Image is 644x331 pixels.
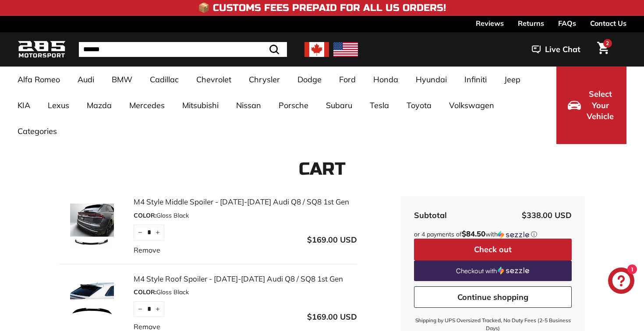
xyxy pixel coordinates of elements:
[134,288,357,297] div: Gloss Black
[498,231,529,239] img: Sezzle
[398,92,440,118] a: Toyota
[79,42,287,57] input: Search
[134,288,156,296] span: COLOR:
[545,44,580,55] span: Live Chat
[134,225,147,240] button: Reduce item quantity by one
[39,92,78,118] a: Lexus
[414,239,572,261] button: Check out
[414,209,447,221] div: Subtotal
[307,235,357,245] span: $169.00 USD
[364,67,407,92] a: Honda
[78,92,120,118] a: Mazda
[414,286,572,308] a: Continue shopping
[240,67,289,92] a: Chrysler
[188,67,240,92] a: Chevrolet
[173,92,227,118] a: Mitsubishi
[522,210,572,220] span: $338.00 USD
[476,16,504,31] a: Reviews
[498,267,529,275] img: Sezzle
[134,196,357,208] a: M4 Style Middle Spoiler - [DATE]-[DATE] Audi Q8 / SQ8 1st Gen
[407,67,456,92] a: Hyundai
[592,35,614,64] a: Cart
[134,211,357,220] div: Gloss Black
[307,312,357,322] span: $169.00 USD
[556,67,626,144] button: Select Your Vehicle
[59,281,125,324] img: M4 Style Roof Spoiler - 2019-2025 Audi Q8 / SQ8 1st Gen
[9,92,39,118] a: KIA
[134,211,156,219] span: COLOR:
[414,230,572,239] div: or 4 payments of$84.50withSezzle Click to learn more about Sezzle
[590,16,626,31] a: Contact Us
[585,88,615,122] span: Select Your Vehicle
[198,3,446,13] h4: 📦 Customs Fees Prepaid for All US Orders!
[440,92,503,118] a: Volkswagen
[317,92,361,118] a: Subaru
[69,67,103,92] a: Audi
[330,67,364,92] a: Ford
[59,204,125,247] img: M4 Style Middle Spoiler - 2019-2025 Audi Q8 / SQ8 1st Gen
[361,92,398,118] a: Tesla
[9,118,66,144] a: Categories
[120,92,173,118] a: Mercedes
[151,225,164,240] button: Increase item quantity by one
[520,39,592,60] button: Live Chat
[103,67,141,92] a: BMW
[134,245,160,255] a: Remove
[495,67,529,92] a: Jeep
[18,39,66,60] img: Logo_285_Motorsport_areodynamics_components
[134,301,147,317] button: Reduce item quantity by one
[414,230,572,239] div: or 4 payments of with
[18,159,626,179] h1: Cart
[606,40,609,46] span: 2
[9,67,69,92] a: Alfa Romeo
[289,67,330,92] a: Dodge
[151,301,164,317] button: Increase item quantity by one
[456,67,495,92] a: Infiniti
[270,92,317,118] a: Porsche
[141,67,188,92] a: Cadillac
[558,16,576,31] a: FAQs
[605,268,637,296] inbox-online-store-chat: Shopify online store chat
[462,229,485,238] span: $84.50
[227,92,270,118] a: Nissan
[134,273,357,285] a: M4 Style Roof Spoiler - [DATE]-[DATE] Audi Q8 / SQ8 1st Gen
[414,261,572,281] a: Checkout with
[518,16,544,31] a: Returns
